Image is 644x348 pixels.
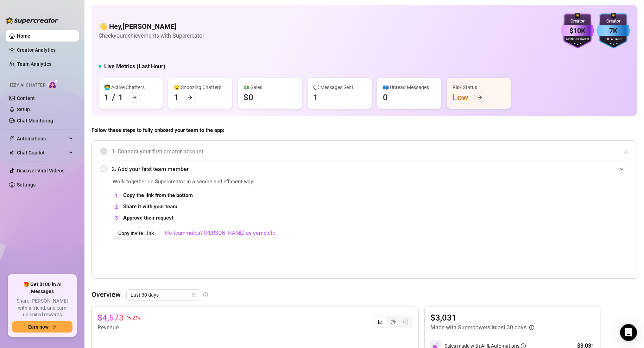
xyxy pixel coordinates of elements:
[113,203,120,211] div: 2
[17,168,64,173] a: Discover Viral Videos
[244,83,296,91] div: 💵 Sales
[383,83,436,91] div: 📪 Unread Messages
[597,13,630,49] img: blue-badge-DgoSNQY1.svg
[118,230,154,236] span: Copy Invite Link
[203,292,208,297] span: info-circle
[188,95,192,100] span: arrow-right
[97,323,140,332] article: Revenue
[132,95,137,100] span: arrow-right
[104,92,109,103] div: 1
[99,31,204,40] article: Check your achievements with Supercreator
[597,18,630,25] div: Creator
[12,281,72,295] span: 🎁 Get $100 in AI Messages
[477,95,482,100] span: arrow-right
[624,149,628,153] span: collapsed
[244,92,253,103] div: $0
[430,323,526,332] article: Made with Superpowers in last 30 days
[112,147,628,156] span: 1. Connect your first creator account
[51,324,56,329] span: arrow-right
[12,298,72,318] span: Share [PERSON_NAME] with a friend, and earn unlimited rewards
[597,25,630,36] div: 7K
[99,21,204,31] h4: 👋 Hey, [PERSON_NAME]
[118,92,123,103] div: 1
[17,133,67,144] span: Automations
[113,228,159,239] button: Copy Invite Link
[313,92,318,103] div: 1
[132,314,140,321] span: 21 %
[123,215,173,221] strong: Approve their request
[561,25,594,36] div: $10K
[430,312,534,323] article: $3,031
[100,160,628,178] div: 2. Add your first team member
[487,178,628,268] iframe: Adding Team Members
[97,312,124,323] article: $4,573
[113,192,120,200] div: 1
[6,17,58,24] img: logo-BBDzfeDw.svg
[174,83,227,91] div: 😴 Snoozing Chatters
[391,319,396,324] span: pie-chart
[192,293,196,297] span: calendar
[597,37,630,42] div: Total Fans
[378,319,383,324] span: line-chart
[17,61,51,67] a: Team Analytics
[174,92,179,103] div: 1
[17,182,36,188] a: Settings
[313,83,366,91] div: 💬 Messages Sent
[17,147,67,158] span: Chat Copilot
[9,150,14,155] img: Chat Copilot
[383,92,388,103] div: 0
[10,82,45,89] span: Izzy AI Chatter
[104,83,157,91] div: 👩‍💻 Active Chatters
[17,44,73,56] a: Creator Analytics
[91,127,224,133] strong: Follow these steps to fully onboard your team to the app:
[373,316,413,328] div: segmented control
[127,315,132,320] span: fall
[48,79,59,89] img: AI Chatter
[123,192,193,198] strong: Copy the link from the bottom
[17,95,35,101] a: Content
[561,13,594,49] img: purple-badge-B9DA21FR.svg
[561,18,594,25] div: Creator
[113,178,470,186] span: Work together on Supercreator in a secure and efficient way.
[123,203,177,210] strong: Share it with your team
[17,118,53,124] a: Chat Monitoring
[112,165,628,173] span: 2. Add your first team member
[91,289,121,300] article: Overview
[113,214,120,222] div: 3
[28,324,49,330] span: Earn now
[165,229,275,238] a: No teammates? [PERSON_NAME] as complete
[529,325,534,330] span: info-circle
[9,136,15,141] span: thunderbolt
[104,62,165,71] h5: Live Metrics (Last Hour)
[17,33,30,39] a: Home
[403,319,408,324] span: dollar-circle
[12,321,72,333] button: Earn nowarrow-right
[131,290,196,300] span: Last 30 days
[620,167,624,171] span: expanded
[561,37,594,42] div: Monthly Sales
[453,83,505,91] div: Risk Status
[17,107,30,112] a: Setup
[620,324,637,341] div: Open Intercom Messenger
[100,143,628,160] div: 1. Connect your first creator account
